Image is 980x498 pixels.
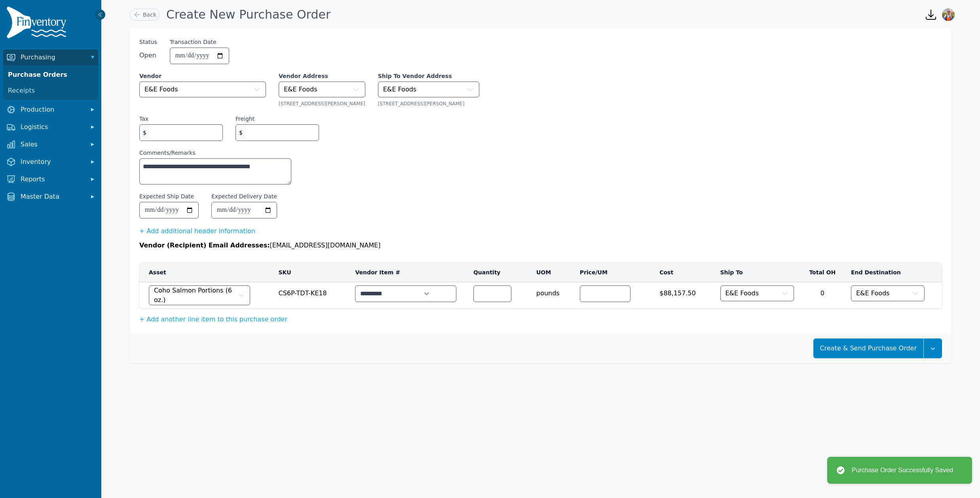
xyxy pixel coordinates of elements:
th: Price/UM [575,263,655,282]
span: pounds [536,285,570,298]
td: CS6P-TDT-KE18 [273,282,350,309]
td: 0 [799,282,846,309]
span: E&E Foods [383,85,416,94]
span: Status [139,38,157,46]
div: [STREET_ADDRESS][PERSON_NAME] [279,101,365,107]
h1: Create New Purchase Order [166,8,330,22]
label: Comments/Remarks [139,149,291,157]
div: Purchase Order Successfully Saved [852,466,953,475]
th: Asset [139,263,273,282]
button: + Add additional header information [139,226,255,236]
span: E&E Foods [284,85,317,94]
span: Coho Salmon Portions (6 oz.) [154,286,236,305]
label: Freight [236,115,254,123]
span: $ [236,125,246,141]
img: Sera Wheeler [942,8,955,21]
label: Vendor Address [279,72,365,80]
span: Sales [21,140,84,149]
button: Sales [3,137,98,152]
label: Ship To Vendor Address [378,72,479,80]
button: Reports [3,171,98,187]
button: E&E Foods [378,82,479,97]
span: E&E Foods [726,289,759,298]
th: Ship To [716,263,799,282]
span: Purchasing [21,53,84,62]
a: Purchase Orders [5,67,97,83]
span: Reports [21,175,84,184]
span: [EMAIL_ADDRESS][DOMAIN_NAME] [270,241,381,249]
th: Total OH [799,263,846,282]
button: Coho Salmon Portions (6 oz.) [149,285,250,305]
th: Quantity [469,263,532,282]
button: E&E Foods [139,82,266,97]
span: $88,157.50 [659,285,710,298]
label: Expected Delivery Date [211,192,277,200]
button: E&E Foods [720,285,794,301]
span: E&E Foods [856,289,889,298]
button: Production [3,102,98,118]
span: Production [21,105,84,114]
label: Vendor [139,72,266,80]
button: Inventory [3,154,98,170]
button: Create & Send Purchase Order [813,338,923,358]
span: Logistics [21,122,84,132]
button: E&E Foods [851,285,925,301]
button: + Add another line item to this purchase order [139,315,287,324]
a: Back [130,9,160,21]
th: End Destination [846,263,929,282]
span: E&E Foods [144,85,178,94]
button: E&E Foods [279,82,365,97]
label: Tax [139,115,148,123]
th: SKU [273,263,350,282]
div: [STREET_ADDRESS][PERSON_NAME] [378,101,479,107]
img: Finventory [6,6,70,42]
th: UOM [532,263,575,282]
button: Logistics [3,119,98,135]
th: Cost [655,263,715,282]
span: Open [139,51,157,60]
label: Transaction Date [170,38,217,46]
label: Expected Ship Date [139,192,194,200]
a: Receipts [5,83,97,99]
span: Master Data [21,192,84,201]
button: Master Data [3,189,98,205]
button: Purchasing [3,49,98,65]
th: Vendor Item # [350,263,469,282]
span: Inventory [21,157,84,167]
span: Vendor (Recipient) Email Addresses: [139,241,270,249]
span: $ [140,125,150,141]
